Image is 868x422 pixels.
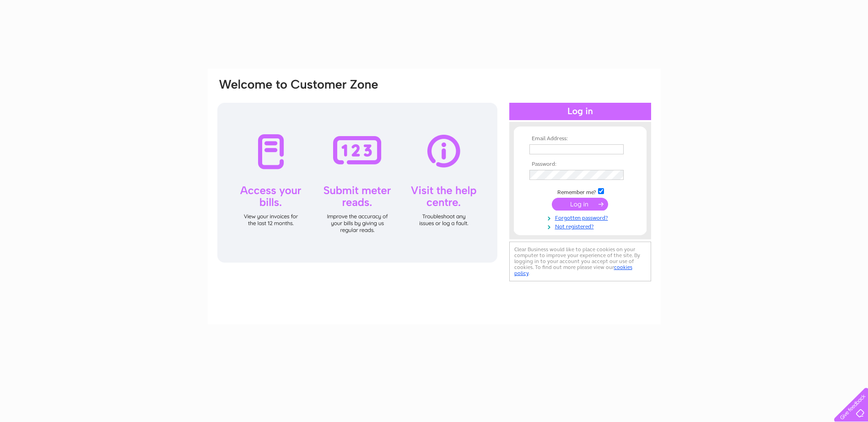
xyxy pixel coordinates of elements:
[529,213,633,222] a: Forgotten password?
[509,242,651,281] div: Clear Business would like to place cookies on your computer to improve your experience of the sit...
[529,222,633,230] a: Not registered?
[527,161,633,168] th: Password:
[514,264,632,276] a: cookies policy
[527,187,633,196] td: Remember me?
[527,136,633,142] th: Email Address:
[552,198,608,211] input: Submit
